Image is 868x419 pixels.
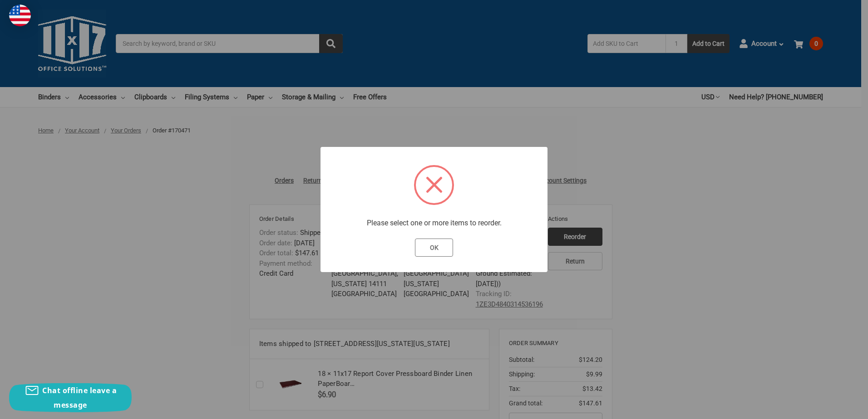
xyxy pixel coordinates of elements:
button: Chat offline leave a message [9,383,132,412]
button: OK [415,239,454,257]
span: Chat offline leave a message [42,385,117,410]
img: duty and tax information for United States [9,5,31,26]
div: Please select one or more items to reorder. [330,219,538,227]
iframe: Google Customer Reviews [793,395,868,419]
